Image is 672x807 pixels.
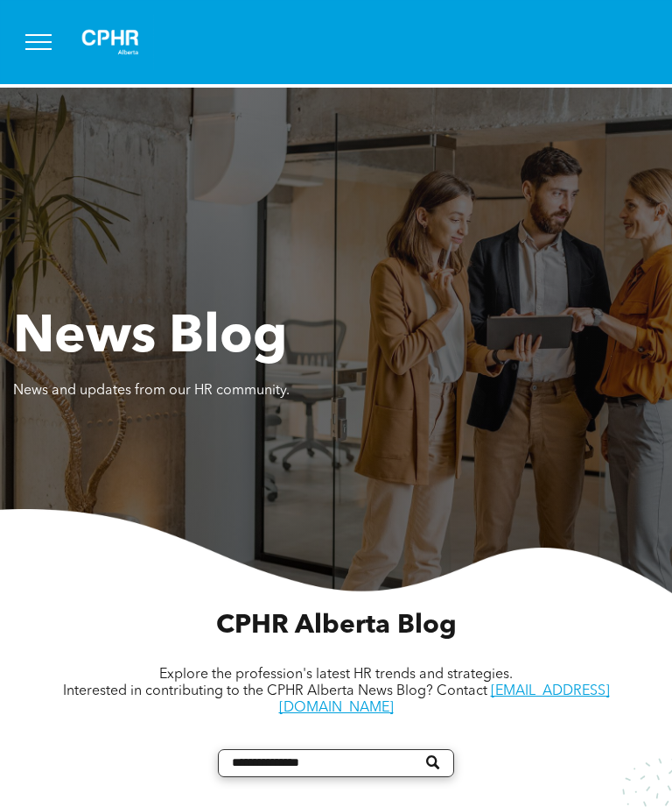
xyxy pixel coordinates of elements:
[216,612,289,639] span: CPHR
[279,684,610,715] a: [EMAIL_ADDRESS][DOMAIN_NAME]
[13,384,290,398] span: News and updates from our HR community.
[66,14,154,70] img: A white background with a few lines on it
[218,749,453,776] input: Search
[13,312,287,365] span: News Blog
[63,684,487,698] span: Interested in contributing to the CPHR Alberta News Blog? Contact
[295,612,457,639] span: Alberta Blog
[16,19,61,65] button: menu
[159,668,513,682] span: Explore the profession's latest HR trends and strategies.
